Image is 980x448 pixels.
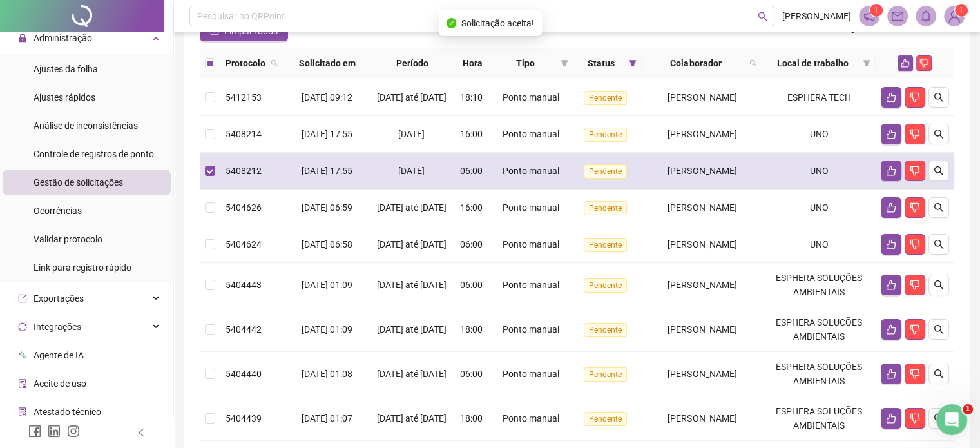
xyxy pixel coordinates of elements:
span: [DATE] até [DATE] [377,324,447,335]
span: dislike [910,239,920,249]
span: search [934,202,944,213]
span: Pendente [584,278,627,293]
span: search [934,166,944,176]
span: Status [579,56,624,70]
td: ESPHERA SOLUÇÕES AMBIENTAIS [762,263,876,307]
span: notification [863,10,875,22]
span: Atestado técnico [34,407,101,417]
span: check-circle [446,18,456,28]
span: [DATE] 17:55 [302,129,352,139]
span: Local de trabalho [767,56,858,70]
span: 5408214 [226,129,262,139]
th: Solicitado em [283,48,370,79]
span: search [934,413,944,424]
span: [PERSON_NAME] [668,413,736,424]
span: Ponto manual [503,369,559,379]
span: like [886,92,896,102]
span: filter [629,59,637,67]
span: search [758,12,767,21]
span: 5404626 [226,202,262,213]
span: export [18,294,27,303]
span: dislike [910,369,920,379]
span: search [934,369,944,379]
span: 5412153 [226,92,262,102]
span: Pendente [584,128,627,142]
span: Colaborador [647,56,744,70]
span: [PERSON_NAME] [668,369,736,379]
span: search [268,54,281,73]
span: Link para registro rápido [34,262,131,273]
span: [DATE] 09:12 [302,92,352,102]
span: [PERSON_NAME] [782,9,851,23]
iframe: Intercom live chat [936,404,967,435]
td: UNO [762,116,876,153]
span: search [934,280,944,290]
span: 16:00 [460,129,483,139]
span: Ponto manual [503,92,559,102]
span: Ponto manual [503,202,559,213]
td: ESPHERA SOLUÇÕES AMBIENTAIS [762,396,876,441]
span: Pendente [584,412,627,426]
span: 1 [959,6,963,15]
td: ESPHERA SOLUÇÕES AMBIENTAIS [762,352,876,396]
span: 16:00 [460,202,483,213]
span: filter [558,54,571,73]
span: 5408212 [226,166,262,176]
span: Solicitação aceita! [461,16,534,30]
span: 06:00 [460,166,483,176]
span: filter [863,59,870,67]
span: Ponto manual [503,166,559,176]
td: ESPHERA TECH [762,79,876,116]
span: 1 [963,404,973,414]
span: Administração [34,33,92,43]
span: [DATE] 01:09 [302,324,352,335]
span: Pendente [584,323,627,337]
span: Pendente [584,201,627,215]
span: Agente de IA [34,350,84,360]
span: 5404443 [226,280,262,290]
span: dislike [910,92,920,102]
img: 90638 [945,6,964,26]
span: Gestão de solicitações [34,177,123,188]
span: dislike [910,129,920,139]
span: mail [892,10,903,22]
span: 5404442 [226,324,262,335]
span: [DATE] até [DATE] [377,413,447,424]
span: Integrações [34,322,81,332]
span: [PERSON_NAME] [668,239,736,249]
span: dislike [919,59,928,68]
span: 18:10 [460,92,483,102]
span: facebook [28,425,41,438]
span: dislike [910,413,920,424]
span: [PERSON_NAME] [668,129,736,139]
span: [DATE] até [DATE] [377,369,447,379]
span: 18:00 [460,324,483,335]
span: search [934,129,944,139]
span: 06:00 [460,280,483,290]
span: [DATE] [398,129,425,139]
span: filter [561,59,568,67]
span: Ajustes da folha [34,64,98,74]
span: search [934,239,944,249]
span: bell [920,10,932,22]
span: [DATE] 06:59 [302,202,352,213]
span: like [886,324,896,335]
span: [PERSON_NAME] [668,202,736,213]
span: like [901,59,910,68]
span: [PERSON_NAME] [668,280,736,290]
span: Ajustes rápidos [34,92,95,102]
span: like [886,369,896,379]
span: 06:00 [460,239,483,249]
span: lock [18,34,27,43]
span: Ocorrências [34,206,82,216]
sup: Atualize o seu contato no menu Meus Dados [955,4,968,17]
span: filter [860,54,873,73]
span: solution [18,407,27,416]
span: Ponto manual [503,280,559,290]
span: like [886,129,896,139]
span: 1 [874,6,878,15]
span: [PERSON_NAME] [668,324,736,335]
span: 5404439 [226,413,262,424]
span: 5404440 [226,369,262,379]
span: like [886,202,896,213]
